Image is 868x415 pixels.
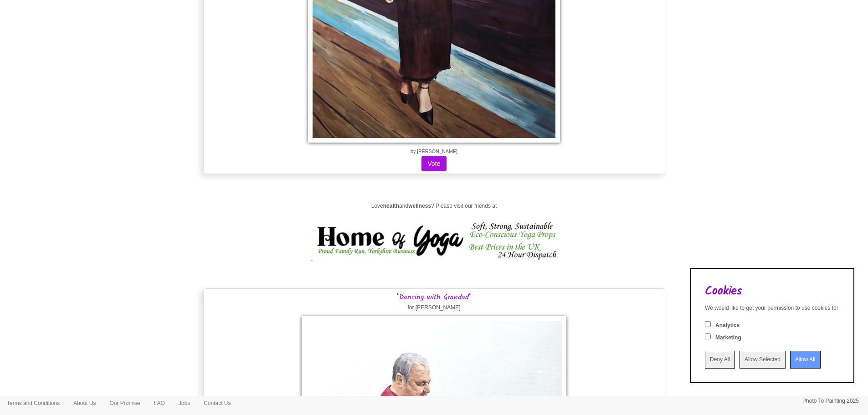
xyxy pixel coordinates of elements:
[383,203,399,209] strong: health
[206,293,663,302] h3: "Dancing with Grandad"
[103,396,147,410] a: Our Promise
[705,304,840,312] div: We would like to get your permission to use cookies for:
[715,334,741,342] label: Marketing
[421,156,446,171] button: Vote
[802,396,859,406] p: Photo To Painting 2025
[740,351,786,369] input: Allow Selected
[311,220,557,261] img: Home of Yoga
[208,201,661,211] p: Love and ? Please visit our friends at
[790,351,821,369] input: Allow All
[172,396,197,410] a: Jobs
[705,351,735,369] input: Deny All
[715,322,740,329] label: Analytics
[67,396,103,410] a: About Us
[206,147,663,156] p: by [PERSON_NAME]
[408,203,431,209] strong: wellness
[147,396,172,410] a: FAQ
[197,396,237,410] a: Contact Us
[705,285,840,298] h2: Cookies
